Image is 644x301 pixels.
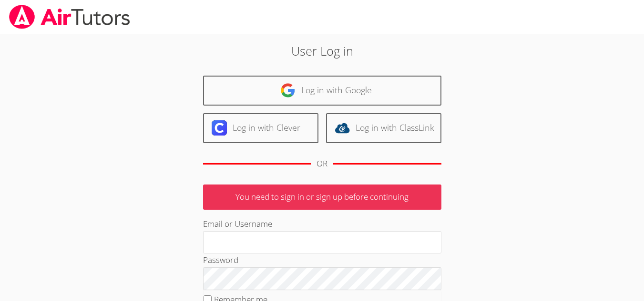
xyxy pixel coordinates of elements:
label: Email or Username [203,218,272,229]
a: Log in with Clever [203,113,318,143]
a: Log in with ClassLink [326,113,441,143]
p: You need to sign in or sign up before continuing [203,184,441,210]
img: classlink-logo-d6bb404cc1216ec64c9a2012d9dc4662098be43eaf13dc465df04b49fa7ab582.svg [335,120,350,136]
label: Password [203,254,238,265]
img: clever-logo-6eab21bc6e7a338710f1a6ff85c0baf02591cd810cc4098c63d3a4b26e2feb20.svg [212,120,227,136]
img: google-logo-50288ca7cdecda66e5e0955fdab243c47b7ad437acaf1139b6f446037453330a.svg [280,83,296,98]
div: OR [317,157,327,171]
a: Log in with Google [203,76,441,106]
img: airtutors_banner-c4298cdbf04f3fff15de1276eac7730deb9818008684d7c2e4769d2f7ddbe033.png [8,5,131,29]
h2: User Log in [148,42,496,60]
